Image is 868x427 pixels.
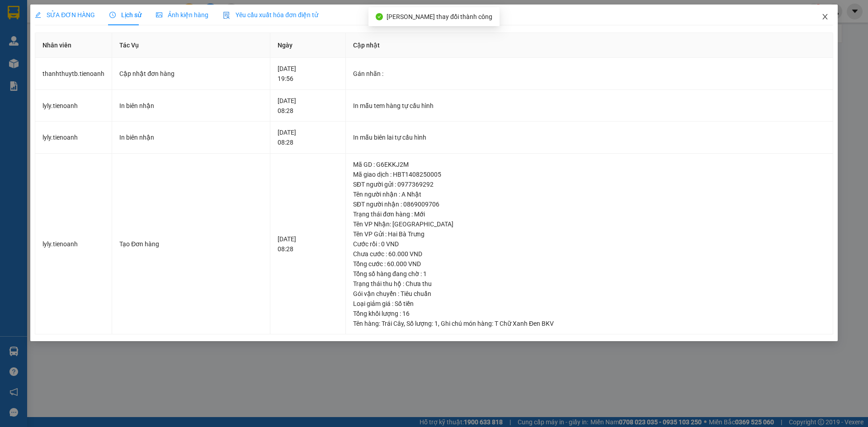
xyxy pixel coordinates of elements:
[382,320,404,327] span: Trái Cây
[278,96,338,116] div: [DATE] 08:28
[112,33,270,58] th: Tác Vụ
[278,64,338,84] div: [DATE] 19:56
[270,33,346,58] th: Ngày
[353,259,826,269] div: Tổng cước : 60.000 VND
[119,239,263,249] div: Tạo Đơn hàng
[278,127,338,147] div: [DATE] 08:28
[353,229,826,239] div: Tên VP Gửi : Hai Bà Trưng
[119,132,263,142] div: In biên nhận
[353,199,826,209] div: SĐT người nhận : 0869009706
[353,309,826,319] div: Tổng khối lượng : 16
[109,12,116,18] span: clock-circle
[353,219,826,229] div: Tên VP Nhận: [GEOGRAPHIC_DATA]
[353,169,826,179] div: Mã giao dịch : HBT1408250005
[35,33,112,58] th: Nhân viên
[35,58,112,90] td: thanhthuytb.tienoanh
[434,320,438,327] span: 1
[353,299,826,309] div: Loại giảm giá : Số tiền
[495,320,554,327] span: T Chữ Xanh Đen BKV
[278,234,338,254] div: [DATE] 08:28
[346,33,833,58] th: Cập nhật
[812,5,838,30] button: Close
[35,90,112,122] td: lyly.tienoanh
[353,239,826,249] div: Cước rồi : 0 VND
[821,13,829,20] span: close
[353,249,826,259] div: Chưa cước : 60.000 VND
[353,279,826,289] div: Trạng thái thu hộ : Chưa thu
[35,12,41,18] span: edit
[109,11,142,19] span: Lịch sử
[376,13,383,20] span: check-circle
[119,69,263,79] div: Cập nhật đơn hàng
[223,11,318,19] span: Yêu cầu xuất hóa đơn điện tử
[35,11,95,19] span: SỬA ĐƠN HÀNG
[156,12,162,18] span: picture
[353,269,826,279] div: Tổng số hàng đang chờ : 1
[387,13,492,20] span: [PERSON_NAME] thay đổi thành công
[119,101,263,111] div: In biên nhận
[353,179,826,189] div: SĐT người gửi : 0977369292
[353,189,826,199] div: Tên người nhận : A Nhật
[353,319,826,328] div: Tên hàng: , Số lượng: , Ghi chú món hàng:
[353,209,826,219] div: Trạng thái đơn hàng : Mới
[35,154,112,335] td: lyly.tienoanh
[353,132,826,142] div: In mẫu biên lai tự cấu hình
[353,289,826,299] div: Gói vận chuyển : Tiêu chuẩn
[353,160,826,169] div: Mã GD : G6EKKJ2M
[223,12,230,19] img: icon
[35,122,112,154] td: lyly.tienoanh
[156,11,208,19] span: Ảnh kiện hàng
[353,69,826,79] div: Gán nhãn :
[353,101,826,111] div: In mẫu tem hàng tự cấu hình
